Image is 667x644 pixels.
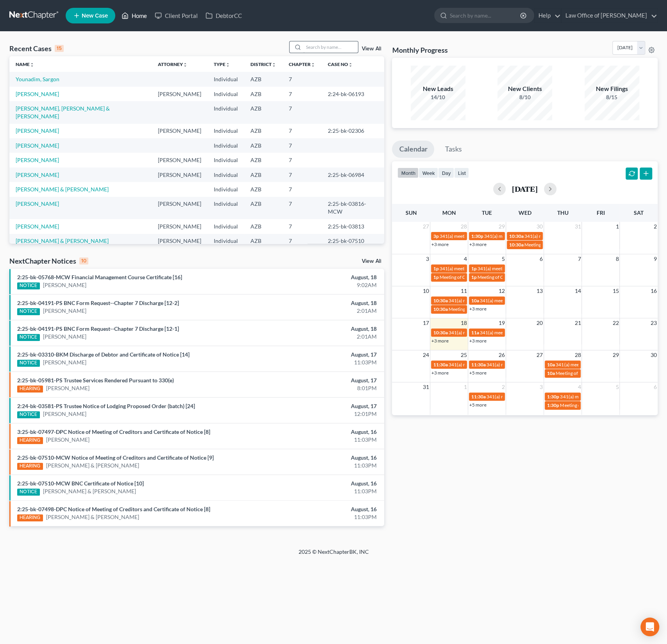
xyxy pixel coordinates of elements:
td: 7 [283,101,322,123]
td: AZB [244,182,283,196]
a: [PERSON_NAME] [46,436,89,444]
span: 341(a) meeting for [PERSON_NAME] [484,233,560,239]
a: View All [361,259,381,264]
span: 6 [539,254,544,264]
div: New Filings [585,84,639,93]
a: [PERSON_NAME] [16,171,59,178]
a: DebtorCC [202,9,246,23]
span: Sun [405,209,417,216]
div: New Clients [497,84,552,93]
span: 5 [615,382,619,392]
button: week [418,168,438,178]
a: [PERSON_NAME] [43,307,86,315]
span: Meeting of Creditors for [PERSON_NAME] [477,274,564,280]
span: Sat [634,209,644,216]
span: 30 [650,350,658,360]
td: [PERSON_NAME] [152,153,207,167]
span: 10a [547,362,555,367]
a: +3 more [469,241,486,247]
a: +3 more [431,241,449,247]
span: 11:30a [471,394,486,400]
div: New Leads [411,84,465,93]
span: 31 [422,382,430,392]
a: 2:25-bk-07510-MCW BNC Certificate of Notice [10] [17,480,144,487]
span: 19 [498,318,506,328]
div: August, 17 [262,351,376,359]
span: 4 [463,254,468,264]
span: 10:30a [509,242,524,248]
td: Individual [207,72,244,86]
span: 10 [422,286,430,296]
td: AZB [244,168,283,182]
span: 28 [460,222,468,231]
span: Wed [519,209,531,216]
div: HEARING [17,463,43,470]
span: 341(a) meeting for [PERSON_NAME] & [PERSON_NAME] [449,362,565,367]
span: 26 [498,350,506,360]
td: 7 [283,219,322,234]
a: [PERSON_NAME] [46,384,89,392]
td: 2:25-bk-03816-MCW [322,197,384,219]
a: [PERSON_NAME], [PERSON_NAME] & [PERSON_NAME] [16,105,110,120]
span: Meeting of Creditors for [PERSON_NAME] [524,242,611,248]
a: +5 more [469,370,486,376]
a: [PERSON_NAME] [16,91,59,97]
div: Open Intercom Messenger [640,617,659,636]
div: 9:02AM [262,281,376,289]
span: 341(a) meeting for [PERSON_NAME] [524,233,600,239]
div: 2:01AM [262,333,376,341]
td: AZB [244,234,283,248]
span: 1p [471,266,477,271]
div: August, 16 [262,454,376,462]
td: 7 [283,124,322,138]
h3: Monthly Progress [392,45,447,55]
td: Individual [207,182,244,196]
span: 341(a) meeting for [PERSON_NAME] [560,394,635,400]
span: 10:30a [433,330,448,335]
div: HEARING [17,437,43,444]
div: NOTICE [17,282,40,289]
td: Individual [207,87,244,101]
a: [PERSON_NAME] & [PERSON_NAME] [46,462,139,469]
span: 341(a) meeting for [PERSON_NAME] [440,233,515,239]
div: 11:03PM [262,359,376,366]
div: HEARING [17,385,43,392]
span: 1:30p [547,402,559,408]
span: 29 [612,350,619,360]
span: 10:30a [509,233,524,239]
span: 2 [653,222,658,231]
span: 3p [433,233,439,239]
div: HEARING [17,514,43,521]
td: AZB [244,87,283,101]
td: 2:25-bk-03813 [322,219,384,234]
span: 1:30p [547,394,559,400]
span: 1p [433,266,439,271]
span: 10a [547,370,555,376]
td: Individual [207,219,244,234]
span: Fri [597,209,605,216]
a: 2:25-bk-03310-BKM Discharge of Debtor and Certificate of Notice [14] [17,351,190,358]
td: 7 [283,153,322,167]
span: 11a [471,330,479,335]
td: AZB [244,197,283,219]
td: 7 [283,234,322,248]
td: AZB [244,219,283,234]
span: 13 [536,286,544,296]
a: 2:25-bk-05768-MCW Financial Management Course Certificate [16] [17,274,182,280]
span: 8 [615,254,619,264]
span: 10:30a [433,306,448,312]
span: 17 [422,318,430,328]
span: Meeting of Creditors for [PERSON_NAME] & [PERSON_NAME] [440,274,568,280]
span: Mon [442,209,456,216]
a: 2:25-bk-04191-PS BNC Form Request--Chapter 7 Discharge [12-2] [17,300,179,306]
div: August, 18 [262,299,376,307]
a: Client Portal [151,9,202,23]
span: 341(a) meeting for [PERSON_NAME] [449,298,524,303]
a: 2:25-bk-04191-PS BNC Form Request--Chapter 7 Discharge [12-1] [17,325,179,332]
td: 2:24-bk-06193 [322,87,384,101]
td: 7 [283,87,322,101]
span: Meeting of Creditors for [PERSON_NAME] [449,306,535,312]
td: 2:25-bk-02306 [322,124,384,138]
td: AZB [244,153,283,167]
span: 1:30p [471,233,483,239]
